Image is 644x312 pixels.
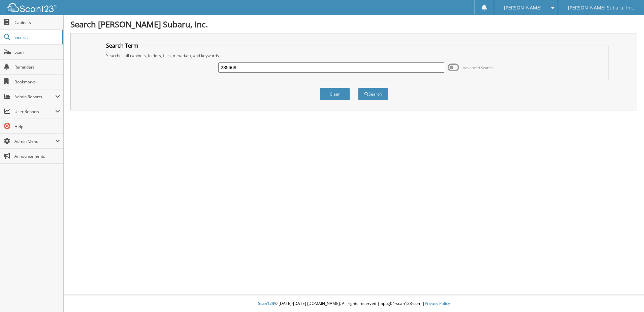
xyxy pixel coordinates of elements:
span: Advanced Search [463,65,493,70]
span: Admin Menu [14,138,55,144]
span: [PERSON_NAME] [504,6,542,10]
legend: Search Term [103,42,142,49]
button: Clear [320,88,350,100]
img: scan123-logo-white.svg [7,3,57,12]
div: Searches all cabinets, folders, files, metadata, and keywords [103,53,605,58]
span: [PERSON_NAME] Subaru, Inc. [568,6,634,10]
span: Admin Reports [14,94,55,100]
div: © [DATE]-[DATE] [DOMAIN_NAME]. All rights reserved | appg04-scan123-com | [64,295,644,312]
button: Search [358,88,388,100]
iframe: Chat Widget [610,280,644,312]
span: Search [14,34,59,40]
a: Privacy Policy [425,301,450,306]
span: Help [14,124,60,129]
span: Bookmarks [14,79,60,85]
span: User Reports [14,109,55,114]
span: Cabinets [14,20,60,25]
span: Announcements [14,153,60,159]
span: Reminders [14,64,60,70]
span: Scan123 [258,301,274,306]
span: Scan [14,49,60,55]
h1: Search [PERSON_NAME] Subaru, Inc. [70,19,637,30]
